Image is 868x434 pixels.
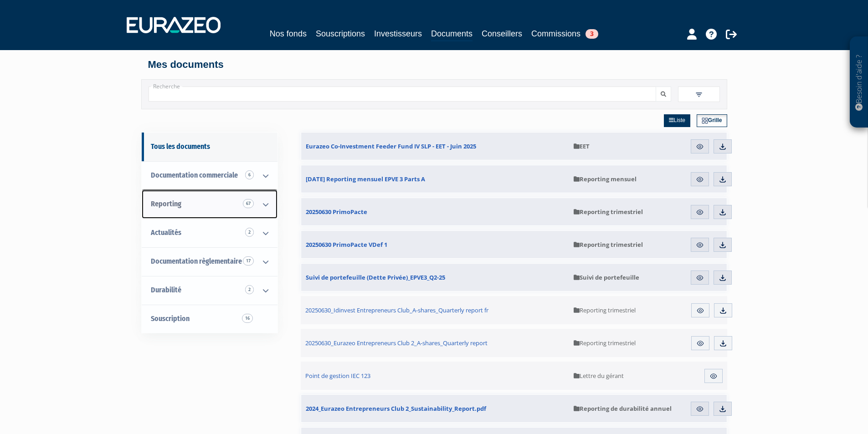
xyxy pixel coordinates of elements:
[431,27,473,41] a: Documents
[245,228,254,237] span: 2
[854,41,864,123] p: Besoin d'aide ?
[151,257,242,266] span: Documentation règlementaire
[142,305,277,333] a: Souscription16
[245,170,254,179] span: 6
[151,171,238,179] span: Documentation commerciale
[306,404,486,413] span: 2024_Eurazeo Entrepreneurs Club 2_Sustainability_Report.pdf
[306,175,425,183] span: [DATE] Reporting mensuel EPVE 3 Parts A
[301,231,569,258] a: 20250630 PrimoPacte VDef 1
[316,27,365,40] a: Souscriptions
[719,143,727,151] img: download.svg
[482,27,522,40] a: Conseillers
[301,198,569,225] a: 20250630 PrimoPacte
[305,372,370,380] span: Point de gestion IEC 123
[697,114,727,127] a: Grille
[574,339,636,347] span: Reporting trimestriel
[696,241,704,249] img: eye.svg
[301,165,569,193] a: [DATE] Reporting mensuel EPVE 3 Parts A
[702,117,708,124] img: grid.svg
[574,208,643,216] span: Reporting trimestriel
[719,405,727,413] img: download.svg
[142,190,277,219] a: Reporting 67
[151,199,181,208] span: Reporting
[301,296,570,324] a: 20250630_Idinvest Entrepreneurs Club_A-shares_Quarterly report fr
[142,161,277,190] a: Documentation commerciale 6
[664,114,690,127] a: Liste
[574,404,672,413] span: Reporting de durabilité annuel
[151,314,190,323] span: Souscription
[719,208,727,216] img: download.svg
[243,199,254,208] span: 67
[586,29,598,39] span: 3
[695,91,703,99] img: filter.svg
[696,208,704,216] img: eye.svg
[574,273,639,281] span: Suivi de portefeuille
[696,339,704,347] img: eye.svg
[719,306,727,315] img: download.svg
[270,27,307,40] a: Nos fonds
[719,175,727,184] img: download.svg
[149,87,656,102] input: Recherche
[574,175,637,183] span: Reporting mensuel
[301,264,569,291] a: Suivi de portefeuille (Dette Privée)_EPVE3_Q2-25
[148,59,720,70] h4: Mes documents
[374,27,422,40] a: Investisseurs
[709,372,718,380] img: eye.svg
[301,133,569,160] a: Eurazeo Co-Investment Feeder Fund IV SLP - EET - Juin 2025
[574,306,636,314] span: Reporting trimestriel
[142,247,277,276] a: Documentation règlementaire 17
[306,240,387,249] span: 20250630 PrimoPacte VDef 1
[305,339,488,347] span: 20250630_Eurazeo Entrepreneurs Club 2_A-shares_Quarterly report
[301,395,569,422] a: 2024_Eurazeo Entrepreneurs Club 2_Sustainability_Report.pdf
[696,405,704,413] img: eye.svg
[696,143,704,151] img: eye.svg
[306,273,445,281] span: Suivi de portefeuille (Dette Privée)_EPVE3_Q2-25
[719,241,727,249] img: download.svg
[242,314,253,323] span: 16
[719,339,727,347] img: download.svg
[301,362,570,390] a: Point de gestion IEC 123
[245,285,254,294] span: 2
[151,228,181,237] span: Actualités
[142,276,277,305] a: Durabilité 2
[531,27,598,40] a: Commissions3
[151,286,181,294] span: Durabilité
[574,240,643,249] span: Reporting trimestriel
[142,219,277,247] a: Actualités 2
[305,306,488,314] span: 20250630_Idinvest Entrepreneurs Club_A-shares_Quarterly report fr
[243,256,254,266] span: 17
[719,274,727,282] img: download.svg
[696,274,704,282] img: eye.svg
[306,208,367,216] span: 20250630 PrimoPacte
[574,372,624,380] span: Lettre du gérant
[301,329,570,357] a: 20250630_Eurazeo Entrepreneurs Club 2_A-shares_Quarterly report
[696,306,704,315] img: eye.svg
[574,142,590,150] span: EET
[127,17,221,33] img: 1732889491-logotype_eurazeo_blanc_rvb.png
[306,142,476,150] span: Eurazeo Co-Investment Feeder Fund IV SLP - EET - Juin 2025
[696,175,704,184] img: eye.svg
[142,133,277,161] a: Tous les documents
